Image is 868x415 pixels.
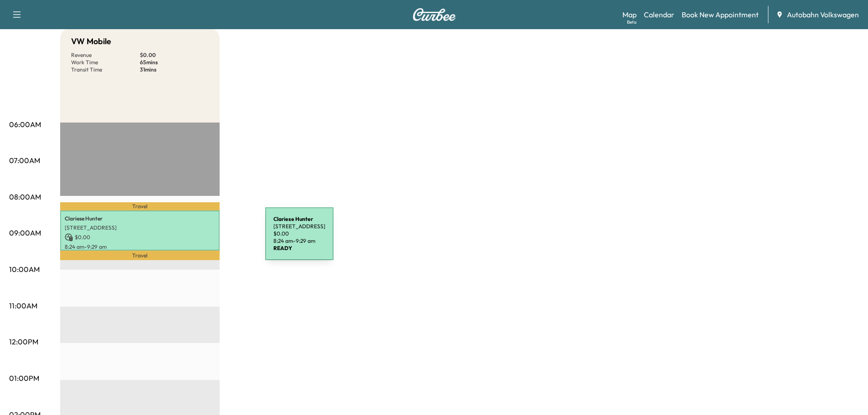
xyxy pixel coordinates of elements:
p: Revenue [71,51,140,59]
p: Work Time [71,59,140,66]
span: Autobahn Volkswagen [787,9,859,20]
p: Clariese Hunter [65,215,215,222]
p: Travel [60,251,220,261]
p: $ 0.00 [140,51,209,59]
p: 8:24 am - 9:29 am [65,243,215,251]
p: 12:00PM [9,336,38,347]
p: [STREET_ADDRESS] [65,224,215,231]
p: 11:00AM [9,300,37,311]
p: 01:00PM [9,373,39,384]
a: MapBeta [622,9,637,20]
h5: VW Mobile [71,35,111,48]
p: Transit Time [71,66,140,73]
p: 31 mins [140,66,209,73]
p: 09:00AM [9,227,41,238]
p: Travel [60,202,220,211]
a: Book New Appointment [682,9,759,20]
div: Beta [627,19,637,26]
a: Calendar [644,9,674,20]
p: 10:00AM [9,264,40,275]
p: 08:00AM [9,191,41,202]
p: 65 mins [140,59,209,66]
p: 07:00AM [9,155,40,166]
p: $ 0.00 [65,233,215,241]
img: Curbee Logo [412,8,456,21]
p: 06:00AM [9,119,41,130]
